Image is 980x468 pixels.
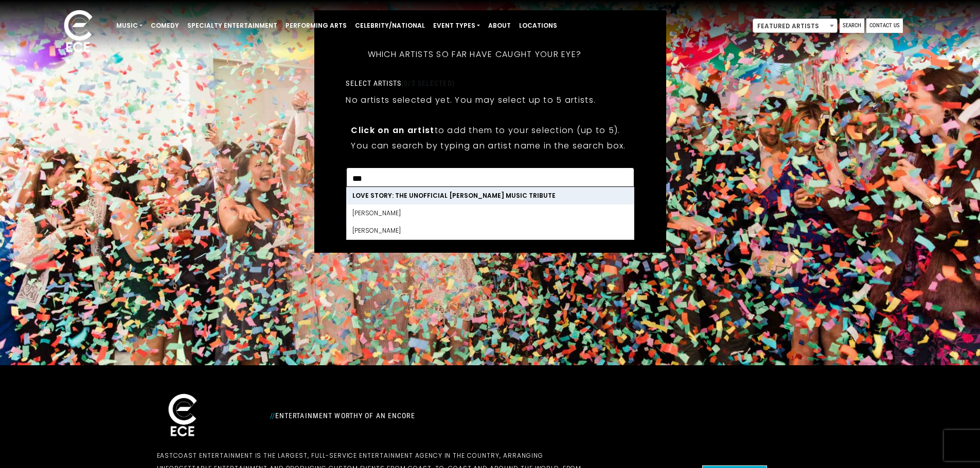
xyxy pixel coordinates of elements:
[346,93,596,106] p: No artists selected yet. You may select up to 5 artists.
[401,79,455,87] span: (0/5 selected)
[352,174,627,183] textarea: Search
[270,411,275,420] span: //
[351,17,429,34] a: Celebrity/National
[515,17,561,34] a: Locations
[183,17,281,34] a: Specialty Entertainment
[351,139,629,152] p: You can search by typing an artist name in the search box.
[346,79,454,88] label: Select artists
[346,204,633,222] li: [PERSON_NAME]
[346,222,633,239] li: [PERSON_NAME]
[351,124,434,136] strong: Click on an artist
[753,18,838,33] span: Featured Artists
[866,18,903,33] a: Contact Us
[157,391,208,441] img: ece_new_logo_whitev2-1.png
[429,17,484,34] a: Event Types
[346,187,633,204] li: Love Story: The Unofficial [PERSON_NAME] Music Tribute
[112,17,147,34] a: Music
[484,17,515,34] a: About
[840,18,864,33] a: Search
[147,17,183,34] a: Comedy
[264,407,603,424] div: Entertainment Worthy of an Encore
[351,124,629,137] p: to add them to your selection (up to 5).
[52,7,104,57] img: ece_new_logo_whitev2-1.png
[753,19,837,33] span: Featured Artists
[281,17,351,34] a: Performing Arts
